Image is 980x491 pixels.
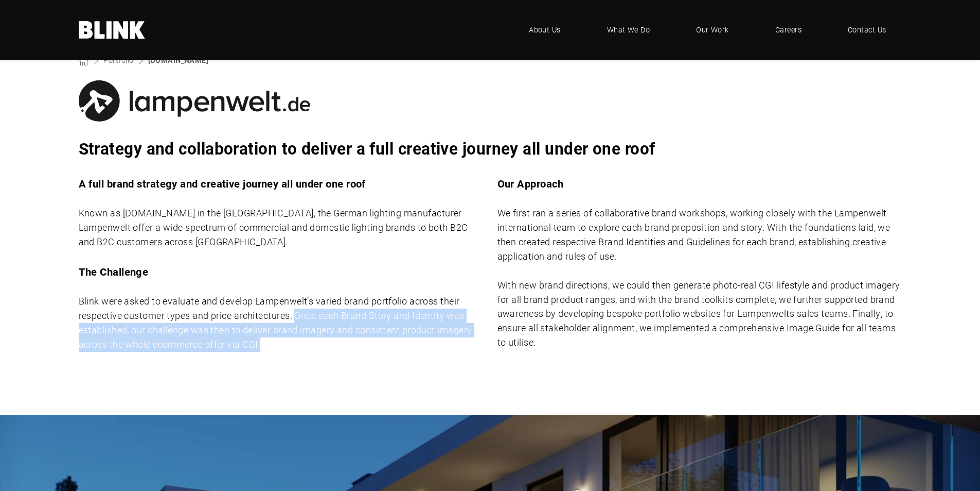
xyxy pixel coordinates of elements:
a: Careers [760,14,817,45]
p: Blink were asked to evaluate and develop Lampenwelt’s varied brand portfolio across their respect... [79,294,483,352]
a: Contact Us [832,14,902,45]
a: Home [79,21,146,39]
a: What We Do [592,14,666,45]
a: Our Work [681,14,744,45]
span: Our Work [696,24,729,36]
a: Portfolio [103,55,133,65]
h3: The Challenge [79,264,483,280]
p: Known as [DOMAIN_NAME] in the [GEOGRAPHIC_DATA], the German lighting manufacturer Lampenwelt offe... [79,206,483,249]
h3: A full brand strategy and creative journey all under one roof [79,176,483,192]
p: We first ran a series of collaborative brand workshops, working closely with the Lampenwelt inter... [497,206,902,264]
a: [DOMAIN_NAME] [148,55,208,65]
span: Careers [775,24,801,36]
a: About Us [513,14,576,45]
h3: Strategy and collaboration to deliver a full creative journey all under one roof [79,136,902,161]
p: With new brand directions, we could then generate photo-real CGI lifestyle and product imagery fo... [497,278,902,350]
h3: Our Approach [497,176,902,192]
span: What We Do [607,24,650,36]
span: About Us [529,24,561,36]
span: Contact Us [848,24,886,36]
